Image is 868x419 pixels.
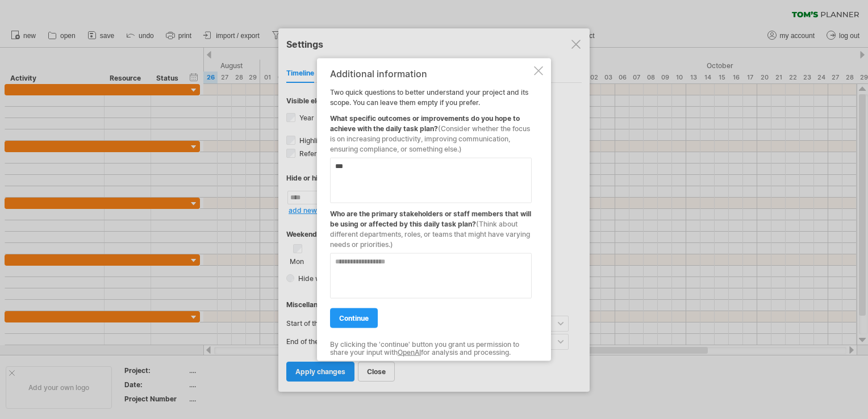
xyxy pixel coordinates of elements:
span: (Think about different departments, roles, or teams that might have varying needs or priorities.) [330,220,530,249]
span: (Consider whether the focus is on increasing productivity, improving communication, ensuring comp... [330,124,530,153]
span: continue [339,314,369,322]
div: Two quick questions to better understand your project and its scope. You can leave them empty if ... [330,69,532,351]
div: Additional information [330,69,532,79]
div: What specific outcomes or improvements do you hope to achieve with the daily task plan? [330,108,532,154]
a: continue [330,308,378,328]
div: By clicking the 'continue' button you grant us permission to share your input with for analysis a... [330,341,532,357]
a: OpenAI [398,348,421,357]
div: Who are the primary stakeholders or staff members that will be using or affected by this daily ta... [330,203,532,250]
